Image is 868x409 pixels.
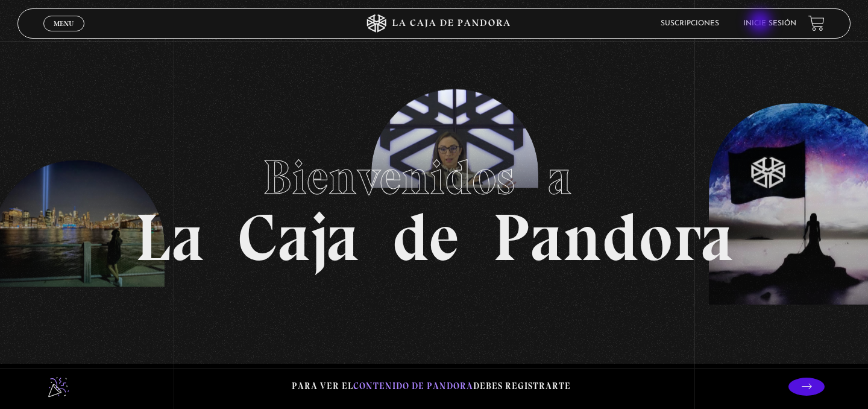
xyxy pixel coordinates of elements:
a: Inicie sesión [743,20,796,27]
span: Cerrar [50,30,78,38]
a: Suscripciones [661,20,719,27]
span: Bienvenidos a [263,148,605,206]
h1: La Caja de Pandora [135,138,734,271]
a: View your shopping cart [808,15,825,31]
p: Para ver el debes registrarte [292,378,571,395]
span: contenido de Pandora [353,381,473,392]
span: Menu [54,20,74,27]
